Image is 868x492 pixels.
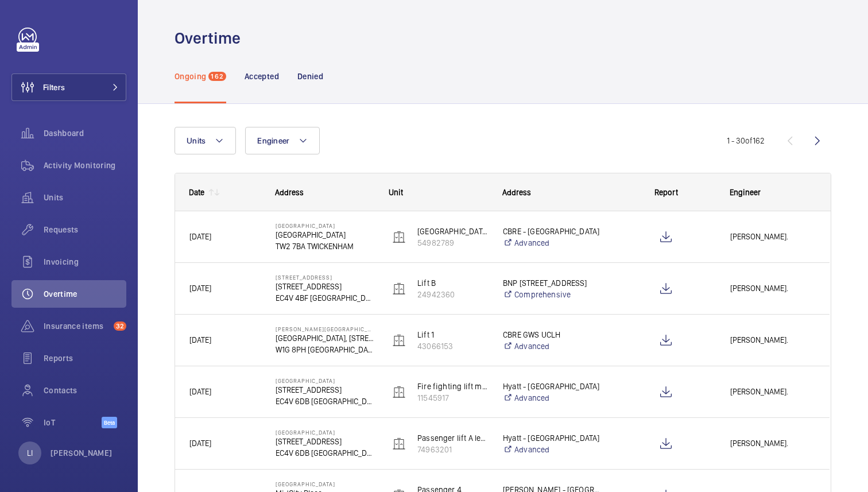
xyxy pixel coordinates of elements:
[417,289,488,300] p: 24942360
[730,230,815,243] span: [PERSON_NAME].
[417,277,488,289] p: Lift B
[44,160,126,171] span: Activity Monitoring
[503,340,602,352] a: Advanced
[730,188,761,197] span: Engineer
[189,284,211,293] span: [DATE]
[417,329,488,340] p: Lift 1
[503,277,602,289] p: BNP [STREET_ADDRESS]
[276,481,374,487] p: [GEOGRAPHIC_DATA]
[245,127,320,154] button: Engineer
[44,417,102,428] span: IoT
[503,329,602,340] p: CBRE GWS UCLH
[44,352,126,364] span: Reports
[392,230,406,244] img: elevator.svg
[114,321,126,331] span: 32
[392,334,406,347] img: elevator.svg
[503,237,602,249] a: Advanced
[189,439,211,448] span: [DATE]
[276,222,374,229] p: [GEOGRAPHIC_DATA]
[392,385,406,399] img: elevator.svg
[417,444,488,455] p: 74963201
[276,281,374,292] p: [STREET_ADDRESS]
[175,127,236,154] button: Units
[745,136,753,145] span: of
[189,188,204,197] div: Date
[276,326,374,332] p: [PERSON_NAME][GEOGRAPHIC_DATA]
[503,392,602,404] a: Advanced
[503,381,602,392] p: Hyatt - [GEOGRAPHIC_DATA]
[44,192,126,203] span: Units
[189,335,211,344] span: [DATE]
[417,392,488,404] p: 11545917
[276,229,374,241] p: [GEOGRAPHIC_DATA]
[503,289,602,300] a: Comprehensive
[417,340,488,352] p: 43066153
[392,282,406,296] img: elevator.svg
[44,288,126,300] span: Overtime
[730,334,815,347] span: [PERSON_NAME].
[417,237,488,249] p: 54982789
[276,447,374,459] p: EC4V 6DB [GEOGRAPHIC_DATA]
[276,384,374,396] p: [STREET_ADDRESS]
[245,71,279,82] p: Accepted
[276,436,374,447] p: [STREET_ADDRESS]
[187,136,206,145] span: Units
[276,344,374,355] p: W1G 8PH [GEOGRAPHIC_DATA]
[11,73,126,101] button: Filters
[417,432,488,444] p: Passenger lift A left side
[503,444,602,455] a: Advanced
[44,256,126,268] span: Invoicing
[392,437,406,451] img: elevator.svg
[175,71,206,82] p: Ongoing
[276,241,374,252] p: TW2 7BA TWICKENHAM
[276,274,374,281] p: [STREET_ADDRESS]
[417,381,488,392] p: Fire fighting lift mp500
[276,429,374,436] p: [GEOGRAPHIC_DATA]
[44,127,126,139] span: Dashboard
[276,396,374,407] p: EC4V 6DB [GEOGRAPHIC_DATA]
[257,136,289,145] span: Engineer
[417,226,488,237] p: [GEOGRAPHIC_DATA] (MRL)
[389,188,403,197] span: Unit
[727,137,765,145] span: 1 - 30 162
[276,292,374,304] p: EC4V 4BF [GEOGRAPHIC_DATA]
[730,385,815,398] span: [PERSON_NAME].
[44,385,126,396] span: Contacts
[502,188,531,197] span: Address
[43,82,65,93] span: Filters
[208,72,226,81] span: 162
[503,226,602,237] p: CBRE - [GEOGRAPHIC_DATA]
[276,377,374,384] p: [GEOGRAPHIC_DATA]
[730,437,815,450] span: [PERSON_NAME].
[189,387,211,396] span: [DATE]
[189,232,211,241] span: [DATE]
[297,71,323,82] p: Denied
[654,188,678,197] span: Report
[503,432,602,444] p: Hyatt - [GEOGRAPHIC_DATA]
[102,417,117,428] span: Beta
[27,447,33,459] p: LI
[275,188,304,197] span: Address
[730,282,815,295] span: [PERSON_NAME].
[44,320,109,332] span: Insurance items
[276,332,374,344] p: [GEOGRAPHIC_DATA], [STREET_ADDRESS][PERSON_NAME],
[51,447,113,459] p: [PERSON_NAME]
[44,224,126,235] span: Requests
[175,28,247,49] h1: Overtime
